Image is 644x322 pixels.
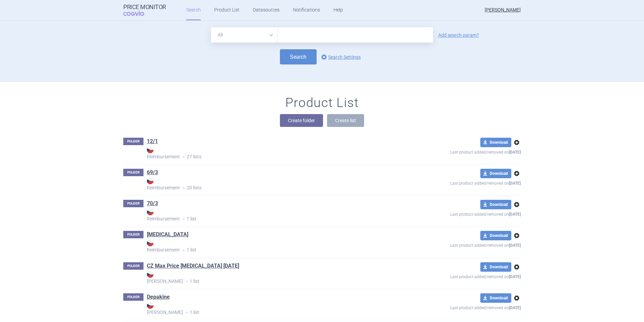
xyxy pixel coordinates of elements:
[123,262,143,270] p: FOLDER
[480,262,511,272] button: Download
[401,209,521,218] p: Last product added/removed on
[147,240,154,246] img: CZ
[180,247,187,254] i: •
[509,150,521,155] strong: [DATE]
[438,33,479,37] a: Add search param?
[123,4,166,10] strong: Price Monitor
[401,178,521,187] p: Last product added/removed on
[183,309,190,316] i: •
[320,53,361,61] a: Search Settings
[147,178,401,191] p: 20 lists
[147,262,239,271] h1: CZ Max Price Apidra 24.6.2024
[327,114,364,127] button: Create list
[509,305,521,310] strong: [DATE]
[147,302,401,315] strong: [PERSON_NAME]
[147,293,170,302] h1: Depakine
[123,4,166,17] a: Price MonitorCOGVIO
[280,49,317,64] button: Search
[147,169,158,178] h1: 69/3
[509,274,521,279] strong: [DATE]
[509,243,521,248] strong: [DATE]
[147,169,158,176] a: 69/3
[401,240,521,249] p: Last product added/removed on
[147,138,158,145] a: 12/1
[147,240,401,253] p: 1 list
[123,293,143,301] p: FOLDER
[280,114,323,127] button: Create folder
[147,240,401,252] strong: Reimbursement
[147,209,401,221] strong: Reimbursement
[123,200,143,207] p: FOLDER
[147,146,401,159] strong: Reimbursement
[147,262,239,270] a: CZ Max Price [MEDICAL_DATA] [DATE]
[183,278,190,285] i: •
[147,138,158,146] h1: 12/1
[147,209,401,222] p: 1 list
[285,95,359,111] h1: Product List
[147,146,154,153] img: CZ
[147,302,154,309] img: CZ
[509,181,521,186] strong: [DATE]
[123,10,154,16] span: COGVIO
[180,185,187,191] i: •
[147,231,188,238] a: [MEDICAL_DATA]
[480,200,511,209] button: Download
[147,200,158,209] h1: 70/3
[147,302,401,316] p: 1 list
[180,154,187,160] i: •
[147,293,170,301] a: Depakine
[509,212,521,217] strong: [DATE]
[123,138,143,145] p: FOLDER
[401,303,521,311] p: Last product added/removed on
[180,216,187,222] i: •
[480,293,511,303] button: Download
[480,169,511,178] button: Download
[401,272,521,280] p: Last product added/removed on
[401,147,521,156] p: Last product added/removed on
[480,138,511,147] button: Download
[147,271,401,285] p: 1 list
[147,178,401,190] strong: Reimbursement
[147,209,154,215] img: CZ
[147,271,401,284] strong: [PERSON_NAME]
[147,231,188,240] h1: Baricitinib
[123,231,143,238] p: FOLDER
[480,231,511,240] button: Download
[147,178,154,184] img: CZ
[147,146,401,160] p: 27 lists
[147,200,158,207] a: 70/3
[147,271,154,278] img: CZ
[123,169,143,176] p: FOLDER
